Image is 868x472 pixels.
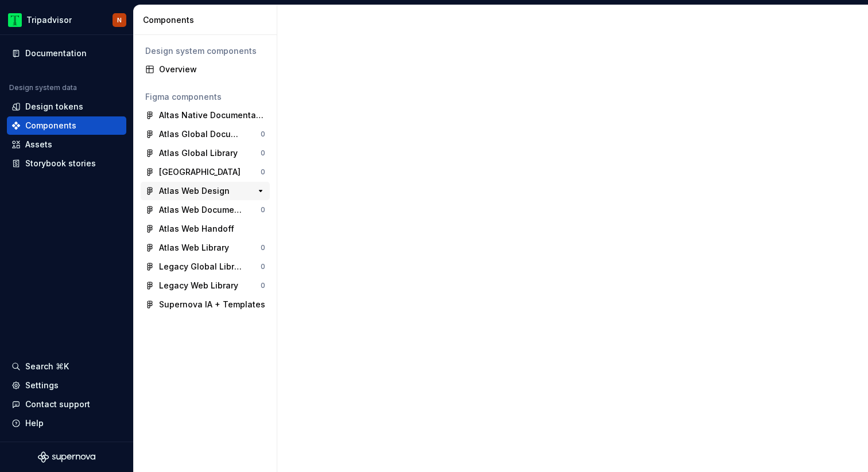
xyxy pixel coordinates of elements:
[159,166,241,178] div: [GEOGRAPHIC_DATA]
[7,357,126,376] button: Search ⌘K
[38,451,95,463] svg: Supernova Logo
[25,380,59,391] div: Settings
[159,147,238,159] div: Atlas Global Library
[8,13,22,27] img: 0ed0e8b8-9446-497d-bad0-376821b19aa5.png
[141,106,270,124] a: Altas Native Documentation
[261,262,265,271] div: 0
[141,258,270,276] a: Legacy Global Library0
[141,276,270,295] a: Legacy Web Library0
[25,120,76,131] div: Components
[141,201,270,219] a: Atlas Web Documentation0
[261,130,265,139] div: 0
[25,139,52,150] div: Assets
[261,149,265,158] div: 0
[7,376,126,395] a: Settings
[7,44,126,63] a: Documentation
[159,242,229,253] div: Atlas Web Library
[25,418,44,429] div: Help
[143,14,272,26] div: Components
[25,361,69,372] div: Search ⌘K
[159,299,265,310] div: Supernova IA + Templates
[7,154,126,173] a: Storybook stories
[159,64,265,75] div: Overview
[7,135,126,154] a: Assets
[7,414,126,432] button: Help
[261,167,265,177] div: 0
[141,239,270,257] a: Atlas Web Library0
[141,220,270,238] a: Atlas Web Handoff
[25,399,90,410] div: Contact support
[141,60,270,79] a: Overview
[7,395,126,414] button: Contact support
[159,110,265,121] div: Altas Native Documentation
[159,204,245,216] div: Atlas Web Documentation
[25,48,87,59] div: Documentation
[159,280,238,291] div: Legacy Web Library
[141,125,270,143] a: Atlas Global Documentation0
[25,158,96,169] div: Storybook stories
[25,101,83,112] div: Design tokens
[9,83,77,92] div: Design system data
[159,185,230,197] div: Atlas Web Design
[7,97,126,116] a: Design tokens
[141,182,270,200] a: Atlas Web Design
[261,243,265,252] div: 0
[141,144,270,162] a: Atlas Global Library0
[7,116,126,135] a: Components
[26,14,72,26] div: Tripadvisor
[2,7,131,32] button: TripadvisorN
[159,261,245,272] div: Legacy Global Library
[159,223,234,235] div: Atlas Web Handoff
[141,163,270,181] a: [GEOGRAPHIC_DATA]0
[145,91,265,103] div: Figma components
[141,295,270,314] a: Supernova IA + Templates
[261,281,265,290] div: 0
[261,205,265,214] div: 0
[145,45,265,57] div: Design system components
[159,128,245,140] div: Atlas Global Documentation
[117,15,122,25] div: N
